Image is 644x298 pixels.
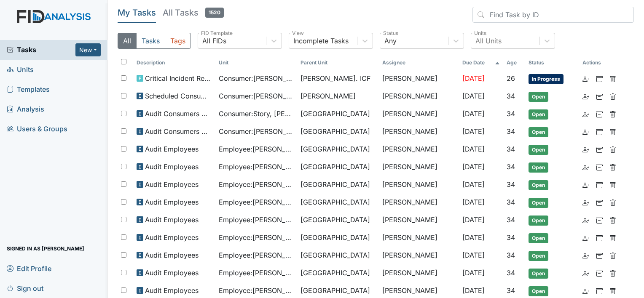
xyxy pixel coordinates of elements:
span: [GEOGRAPHIC_DATA] [301,162,370,172]
th: Assignee [379,56,459,70]
div: Type filter [118,33,191,49]
td: [PERSON_NAME] [379,194,459,211]
span: Employee : [PERSON_NAME] [219,215,294,225]
span: Consumer : [PERSON_NAME] [219,126,294,136]
span: 34 [507,198,515,206]
button: Tags [165,33,191,49]
th: Toggle SortBy [525,56,579,70]
span: Audit Employees [145,162,199,172]
span: 34 [507,109,515,118]
td: [PERSON_NAME] [379,211,459,229]
span: Open [529,216,548,226]
span: Open [529,145,548,155]
span: [GEOGRAPHIC_DATA] [301,179,370,189]
span: 1520 [205,8,224,18]
span: [PERSON_NAME] [301,91,356,101]
span: [GEOGRAPHIC_DATA] [301,109,370,119]
span: Open [529,269,548,279]
span: Consumer : [PERSON_NAME] [219,73,294,83]
a: Delete [609,268,616,278]
a: Delete [609,91,616,101]
span: 34 [507,286,515,295]
span: Analysis [7,103,44,116]
span: Templates [7,83,50,96]
a: Archive [596,162,603,172]
span: Audit Employees [145,144,199,154]
span: Employee : [PERSON_NAME] [219,250,294,260]
span: Open [529,198,548,208]
a: Delete [609,215,616,225]
a: Delete [609,73,616,83]
span: Users & Groups [7,122,67,136]
span: Open [529,233,548,243]
h5: My Tasks [118,7,156,19]
span: Employee : [PERSON_NAME][GEOGRAPHIC_DATA] [219,197,294,207]
span: 34 [507,251,515,259]
span: Audit Employees [145,285,199,295]
a: Delete [609,179,616,189]
td: [PERSON_NAME] [379,141,459,158]
span: [DATE] [462,198,485,206]
div: Any [384,36,397,46]
span: Signed in as [PERSON_NAME] [7,242,84,255]
input: Toggle All Rows Selected [121,59,126,64]
td: [PERSON_NAME] [379,229,459,247]
span: [DATE] [462,127,485,136]
span: 34 [507,162,515,171]
span: Open [529,127,548,137]
span: [GEOGRAPHIC_DATA] [301,250,370,260]
a: Archive [596,285,603,295]
span: [GEOGRAPHIC_DATA] [301,197,370,207]
td: [PERSON_NAME] [379,123,459,141]
a: Tasks [7,45,75,55]
h5: All Tasks [163,7,224,19]
a: Delete [609,144,616,154]
input: Find Task by ID [472,7,634,23]
span: [GEOGRAPHIC_DATA] [301,232,370,242]
td: [PERSON_NAME] [379,88,459,105]
a: Delete [609,126,616,136]
span: Employee : [PERSON_NAME] [219,179,294,189]
button: Tasks [136,33,165,49]
a: Archive [596,144,603,154]
button: New [75,43,101,56]
span: Employee : [PERSON_NAME] [219,144,294,154]
span: Open [529,286,548,296]
span: Open [529,251,548,261]
a: Archive [596,91,603,101]
span: [GEOGRAPHIC_DATA] [301,126,370,136]
a: Archive [596,109,603,119]
a: Archive [596,250,603,260]
span: [DATE] [462,145,485,153]
a: Archive [596,197,603,207]
span: Edit Profile [7,262,51,275]
span: Audit Employees [145,215,199,225]
a: Archive [596,126,603,136]
span: Sign out [7,282,43,295]
span: Audit Employees [145,179,199,189]
span: [DATE] [462,180,485,189]
span: [GEOGRAPHIC_DATA] [301,285,370,295]
a: Archive [596,215,603,225]
span: Consumer : [PERSON_NAME] [219,91,294,101]
span: Open [529,92,548,102]
a: Archive [596,73,603,83]
span: [PERSON_NAME]. ICF [301,73,370,83]
span: Employee : [PERSON_NAME] [219,162,294,172]
span: Employee : [PERSON_NAME] [219,285,294,295]
button: All [118,33,137,49]
a: Archive [596,268,603,278]
span: [GEOGRAPHIC_DATA] [301,215,370,225]
th: Toggle SortBy [133,56,215,70]
span: Units [7,63,34,76]
span: Open [529,180,548,190]
th: Actions [579,56,621,70]
span: Audit Employees [145,197,199,207]
td: [PERSON_NAME] [379,70,459,88]
span: [DATE] [462,269,485,277]
div: All FIDs [202,36,226,46]
span: 34 [507,127,515,136]
span: Open [529,162,548,173]
span: Scheduled Consumer Chart Review [145,91,212,101]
